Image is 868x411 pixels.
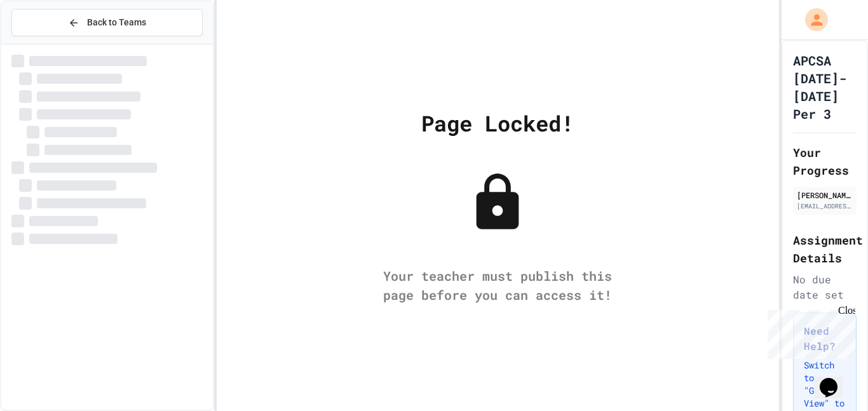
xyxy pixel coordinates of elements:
div: Page Locked! [421,107,574,139]
h2: Assignment Details [793,231,857,267]
h1: APCSA [DATE]-[DATE] Per 3 [793,51,857,123]
div: My Account [792,5,831,34]
div: No due date set [793,272,857,302]
div: [PERSON_NAME] [797,189,853,201]
h2: Your Progress [793,144,857,179]
div: Chat with us now!Close [5,5,88,81]
iframe: chat widget [763,305,855,359]
button: Back to Teams [11,9,203,36]
span: Back to Teams [87,16,146,29]
div: [EMAIL_ADDRESS][DOMAIN_NAME] [797,201,853,211]
div: Your teacher must publish this page before you can access it! [370,266,625,304]
iframe: chat widget [815,360,855,398]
